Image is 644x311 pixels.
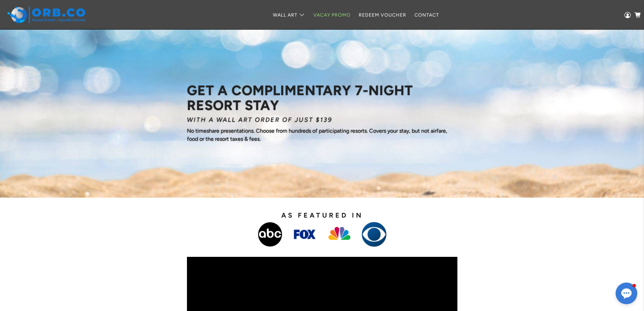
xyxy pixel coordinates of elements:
h2: AS FEATURED IN [163,211,481,219]
a: Wall Art [269,6,309,24]
i: WITH A WALL ART ORDER OF JUST $139 [187,116,332,124]
h1: GET A COMPLIMENTARY 7-NIGHT RESORT STAY [187,83,457,113]
a: Contact [410,6,443,24]
span: No timeshare presentations. Choose from hundreds of participating resorts. Covers your stay, but ... [187,128,447,142]
a: Vacay Promo [309,6,355,24]
a: Redeem Voucher [355,6,410,24]
button: Open chat window [616,283,637,304]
